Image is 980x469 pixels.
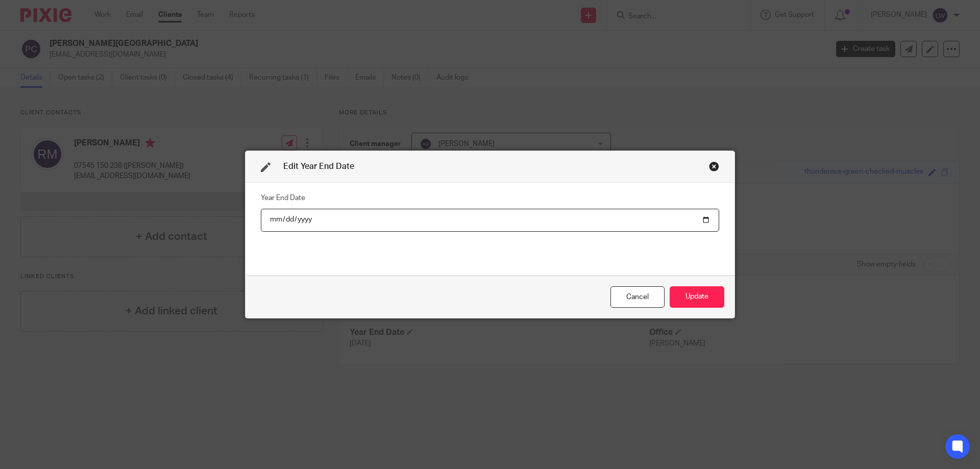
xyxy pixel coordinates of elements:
[610,286,665,308] div: Close this dialog window
[261,209,719,232] input: YYYY-MM-DD
[670,286,724,308] button: Update
[283,162,354,170] span: Edit Year End Date
[261,193,305,203] label: Year End Date
[709,161,719,171] div: Close this dialog window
